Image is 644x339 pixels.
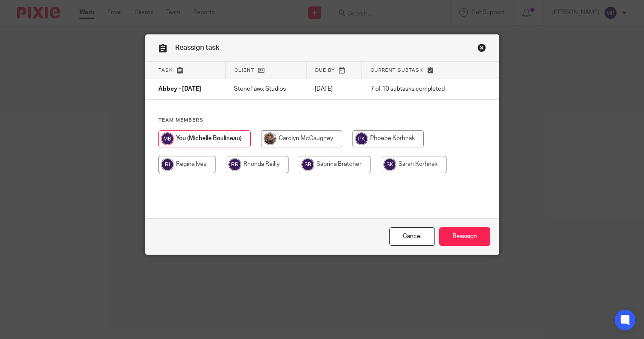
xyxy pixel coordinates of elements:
a: Close this dialog window [389,227,435,246]
td: 7 of 10 subtasks completed [362,79,469,100]
a: Close this dialog window [477,43,486,55]
span: Reassign task [175,44,219,51]
p: [DATE] [315,85,353,93]
span: Abbey - [DATE] [158,86,201,92]
input: Reassign [439,227,490,246]
h4: Team members [158,117,486,124]
span: Current subtask [371,68,423,73]
span: Task [158,68,173,73]
span: Client [234,68,254,73]
p: StoneFawx Studios [234,85,298,93]
span: Due by [315,68,335,73]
